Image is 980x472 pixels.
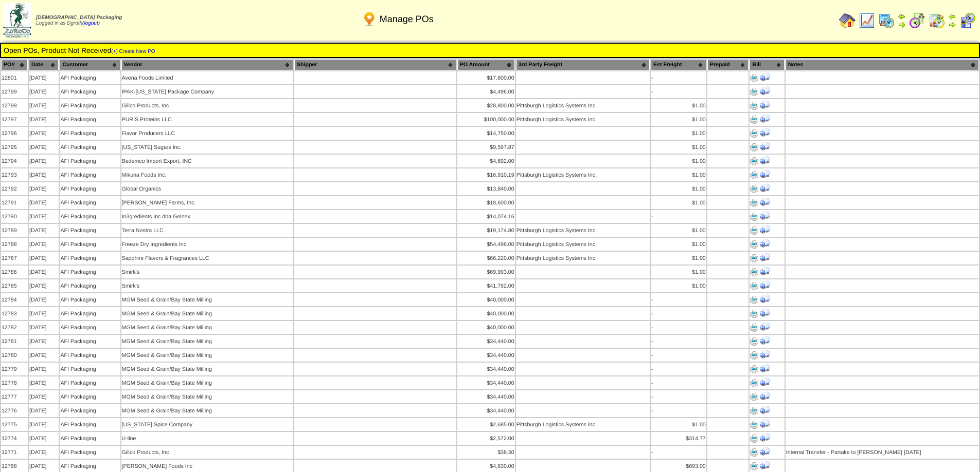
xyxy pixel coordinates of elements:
[121,155,293,167] td: Bedemco Import Export, INC
[458,158,514,164] div: $4,692.00
[121,390,293,403] td: MGM Seed & Grain/Bay State Milling
[1,252,28,265] td: 12787
[1,432,28,445] td: 12774
[760,100,770,110] img: Print Receiving Document
[750,324,758,332] img: Print
[651,130,706,137] div: $1.00
[750,282,758,290] img: Print
[29,418,59,431] td: [DATE]
[1,335,28,348] td: 12781
[29,59,59,70] th: Date
[651,186,706,192] div: $1.00
[458,117,514,123] div: $100,000.00
[294,59,456,70] th: Shipper
[29,168,59,181] td: [DATE]
[898,21,906,29] img: arrowright.gif
[29,71,59,84] td: [DATE]
[60,99,120,112] td: AFI Packaging
[1,168,28,181] td: 12793
[29,99,59,112] td: [DATE]
[1,349,28,362] td: 12780
[29,432,59,445] td: [DATE]
[60,363,120,375] td: AFI Packaging
[839,12,856,29] img: home.gif
[121,376,293,389] td: MGM Seed & Grain/Bay State Milling
[651,103,706,109] div: $1.00
[750,157,758,165] img: Print
[458,241,514,248] div: $54,496.00
[651,349,706,362] td: -
[1,182,28,195] td: 12792
[29,155,59,167] td: [DATE]
[651,335,706,348] td: -
[60,266,120,278] td: AFI Packaging
[651,363,706,375] td: -
[60,252,120,265] td: AFI Packaging
[458,130,514,137] div: $14,750.00
[458,366,514,372] div: $34,440.00
[750,240,758,249] img: Print
[1,307,28,320] td: 12783
[458,463,514,469] div: $4,830.00
[29,390,59,403] td: [DATE]
[760,349,770,360] img: Print Receiving Document
[859,12,875,29] img: line_graph.gif
[29,210,59,223] td: [DATE]
[458,186,514,192] div: $13,840.00
[750,435,758,443] img: Print
[121,266,293,278] td: Smirk's
[29,85,59,98] td: [DATE]
[651,307,706,320] td: -
[948,12,956,21] img: arrowleft.gif
[1,363,28,375] td: 12779
[760,127,770,138] img: Print Receiving Document
[60,59,120,70] th: Customer
[1,293,28,306] td: 12784
[750,129,758,138] img: Print
[651,85,706,98] td: -
[1,99,28,112] td: 12798
[29,446,59,459] td: [DATE]
[750,448,758,457] img: Print
[760,460,770,470] img: Print Receiving Document
[29,279,59,292] td: [DATE]
[750,102,758,110] img: Print
[1,404,28,417] td: 12776
[458,89,514,95] div: $4,496.00
[760,391,770,401] img: Print Receiving Document
[760,197,770,207] img: Print Receiving Document
[750,199,758,207] img: Print
[60,127,120,140] td: AFI Packaging
[60,349,120,362] td: AFI Packaging
[750,462,758,470] img: Print
[458,103,514,109] div: $28,800.00
[1,376,28,389] td: 12778
[948,21,956,29] img: arrowright.gif
[60,321,120,334] td: AFI Packaging
[516,224,650,237] td: Pittsburgh Logistics Systems Inc.
[121,71,293,84] td: Avena Foods Limited
[1,446,28,459] td: 12771
[60,182,120,195] td: AFI Packaging
[121,307,293,320] td: MGM Seed & Grain/Bay State Milling
[750,88,758,96] img: Print
[516,59,650,70] th: 3rd Party Freight
[60,446,120,459] td: AFI Packaging
[760,446,770,457] img: Print Receiving Document
[651,228,706,234] div: $1.00
[760,141,770,152] img: Print Receiving Document
[1,155,28,167] td: 12794
[121,224,293,237] td: Terra Nostra LLC
[750,337,758,346] img: Print
[760,169,770,179] img: Print Receiving Document
[60,335,120,348] td: AFI Packaging
[786,446,979,459] td: Internal Transfer - Partake to [PERSON_NAME] [DATE]
[1,238,28,251] td: 12788
[651,321,706,334] td: -
[760,114,770,124] img: Print Receiving Document
[361,11,378,27] img: po.png
[750,310,758,318] img: Print
[60,404,120,417] td: AFI Packaging
[1,321,28,334] td: 12782
[1,210,28,223] td: 12790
